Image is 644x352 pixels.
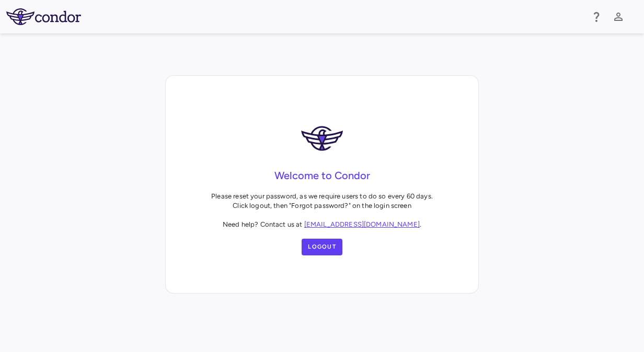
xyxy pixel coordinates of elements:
[304,220,420,228] a: [EMAIL_ADDRESS][DOMAIN_NAME]
[301,118,343,159] img: logo-C5cNUOOx.svg
[211,192,433,229] p: Please reset your password, as we require users to do so every 60 days. Click logout, then "Forgo...
[6,8,81,25] img: logo-full-BYUhSk78.svg
[274,168,370,183] h4: Welcome to Condor
[302,239,342,255] button: Logout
